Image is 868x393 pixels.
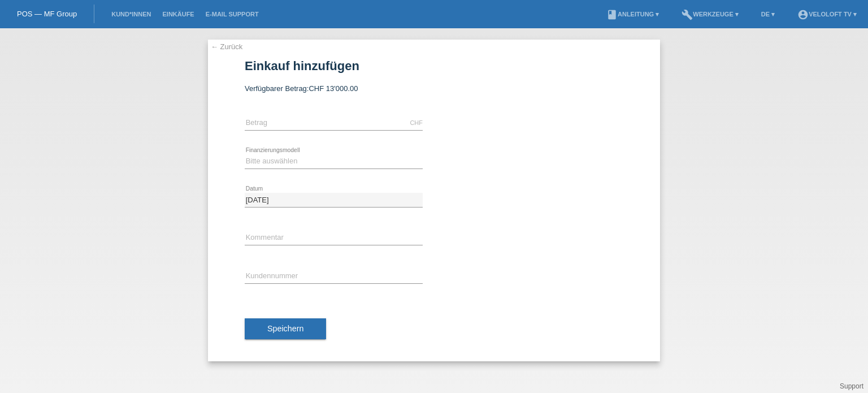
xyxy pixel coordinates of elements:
[410,119,423,126] div: CHF
[200,11,264,18] a: E-Mail Support
[676,11,744,18] a: buildWerkzeuge ▾
[106,11,157,18] a: Kund*innen
[157,11,199,18] a: Einkäufe
[601,11,665,18] a: bookAnleitung ▾
[245,318,326,340] button: Speichern
[309,84,358,93] span: CHF 13'000.00
[267,324,303,333] span: Speichern
[792,11,862,18] a: account_circleVeloLoft TV ▾
[756,11,780,18] a: DE ▾
[245,84,623,93] div: Verfügbarer Betrag:
[17,10,77,18] a: POS — MF Group
[245,59,623,73] h1: Einkauf hinzufügen
[797,9,809,20] i: account_circle
[682,9,693,20] i: build
[606,9,618,20] i: book
[211,42,242,51] a: ← Zurück
[840,382,863,390] a: Support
